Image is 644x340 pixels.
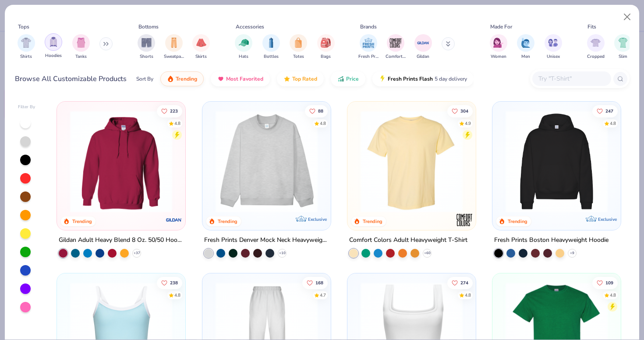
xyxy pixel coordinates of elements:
[460,281,468,285] span: 274
[517,34,534,60] button: filter button
[386,34,406,60] button: filter button
[610,120,616,127] div: 4.8
[18,23,29,31] div: Tops
[45,34,62,60] button: filter button
[587,34,605,60] button: filter button
[587,53,605,60] span: Cropped
[76,38,86,48] img: Tanks Image
[321,53,331,60] span: Bags
[169,38,179,48] img: Sweatpants Image
[290,34,307,60] button: filter button
[318,109,323,113] span: 88
[321,38,330,48] img: Bags Image
[424,251,430,256] span: + 60
[167,75,174,82] img: trending.gif
[138,23,159,31] div: Bottoms
[414,34,432,60] button: filter button
[619,53,627,60] span: Slim
[349,235,467,246] div: Comfort Colors Adult Heavyweight T-Shirt
[157,105,182,117] button: Like
[142,38,152,48] img: Shorts Image
[66,110,177,212] img: 01756b78-01f6-4cc6-8d8a-3c30c1a0c8ac
[545,34,562,60] div: filter for Unisex
[45,53,62,59] span: Hoodies
[45,33,62,59] div: filter for Hoodies
[192,34,210,60] button: filter button
[386,53,406,60] span: Comfort Colors
[605,109,613,113] span: 247
[521,53,530,60] span: Men
[283,75,290,82] img: TopRated.gif
[389,36,402,50] img: Comfort Colors Image
[447,105,473,117] button: Like
[192,34,210,60] div: filter for Skirts
[493,38,503,48] img: Women Image
[614,34,632,60] div: filter for Slim
[619,9,636,25] button: Close
[501,110,612,212] img: 91acfc32-fd48-4d6b-bdad-a4c1a30ac3fc
[195,53,207,60] span: Skirts
[21,38,31,48] img: Shirts Image
[75,53,87,60] span: Tanks
[447,277,473,289] button: Like
[614,34,632,60] button: filter button
[18,104,35,110] div: Filter By
[592,277,618,289] button: Like
[460,109,468,113] span: 304
[292,75,317,82] span: Top Rated
[591,38,601,48] img: Cropped Image
[417,36,430,50] img: Gildan Image
[587,34,605,60] div: filter for Cropped
[372,71,474,86] button: Fresh Prints Flash5 day delivery
[279,251,285,256] span: + 10
[59,235,184,246] div: Gildan Adult Heavy Blend 8 Oz. 50/50 Hooded Sweatshirt
[317,34,335,60] button: filter button
[388,75,433,82] span: Fresh Prints Flash
[239,53,248,60] span: Hats
[277,71,324,86] button: Top Rated
[211,71,270,86] button: Most Favorited
[266,38,276,48] img: Bottles Image
[166,211,183,229] img: Gildan logo
[239,38,249,48] img: Hats Image
[138,34,155,60] div: filter for Shorts
[358,53,379,60] span: Fresh Prints
[49,37,58,47] img: Hoodies Image
[491,53,506,60] span: Women
[587,23,596,31] div: Fits
[170,109,178,113] span: 223
[204,235,329,246] div: Fresh Prints Denver Mock Neck Heavyweight Sweatshirt
[386,34,406,60] div: filter for Comfort Colors
[176,75,197,82] span: Trending
[174,292,180,299] div: 4.8
[264,53,279,60] span: Bottles
[548,38,558,48] img: Unisex Image
[610,292,616,299] div: 4.8
[160,71,204,86] button: Trending
[164,34,184,60] button: filter button
[547,53,560,60] span: Unisex
[302,277,327,289] button: Like
[164,34,184,60] div: filter for Sweatpants
[417,53,429,60] span: Gildan
[138,34,155,60] button: filter button
[72,34,90,60] button: filter button
[538,74,605,84] input: Try "T-Shirt"
[293,53,304,60] span: Totes
[164,53,184,60] span: Sweatpants
[18,34,35,60] button: filter button
[605,281,613,285] span: 109
[346,75,359,82] span: Price
[319,120,326,127] div: 4.8
[235,34,252,60] button: filter button
[174,120,180,127] div: 4.8
[236,23,264,31] div: Accessories
[315,281,323,285] span: 168
[217,75,224,82] img: most_fav.gif
[494,235,609,246] div: Fresh Prints Boston Heavyweight Hoodie
[170,281,178,285] span: 238
[304,105,327,117] button: Like
[465,120,471,127] div: 4.9
[598,216,617,222] span: Exclusive
[290,34,307,60] div: filter for Totes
